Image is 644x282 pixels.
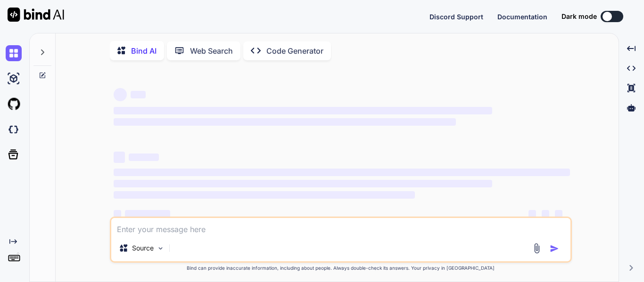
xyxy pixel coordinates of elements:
[114,169,570,176] span: ‌
[8,8,64,22] img: Bind AI
[114,191,415,199] span: ‌
[114,180,492,187] span: ‌
[114,107,492,114] span: ‌
[190,45,233,56] p: Web Search
[6,71,22,87] img: ai-studio
[129,153,159,161] span: ‌
[6,45,22,61] img: chat
[110,265,572,272] p: Bind can provide inaccurate information, including about people. Always double-check its answers....
[131,45,157,56] p: Bind AI
[131,91,146,98] span: ‌
[114,152,125,163] span: ‌
[266,45,323,56] p: Code Generator
[114,210,121,218] span: ‌
[497,12,547,22] button: Documentation
[561,12,597,21] span: Dark mode
[6,121,22,137] img: darkCloudIdeIcon
[132,243,154,253] p: Source
[114,118,456,126] span: ‌
[497,13,547,21] span: Documentation
[6,96,22,112] img: githubLight
[528,210,536,218] span: ‌
[550,244,559,253] img: icon
[531,243,542,254] img: attachment
[114,88,127,101] span: ‌
[125,210,170,218] span: ‌
[542,210,549,218] span: ‌
[157,244,165,252] img: Pick Models
[429,12,483,22] button: Discord Support
[555,210,562,218] span: ‌
[429,13,483,21] span: Discord Support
